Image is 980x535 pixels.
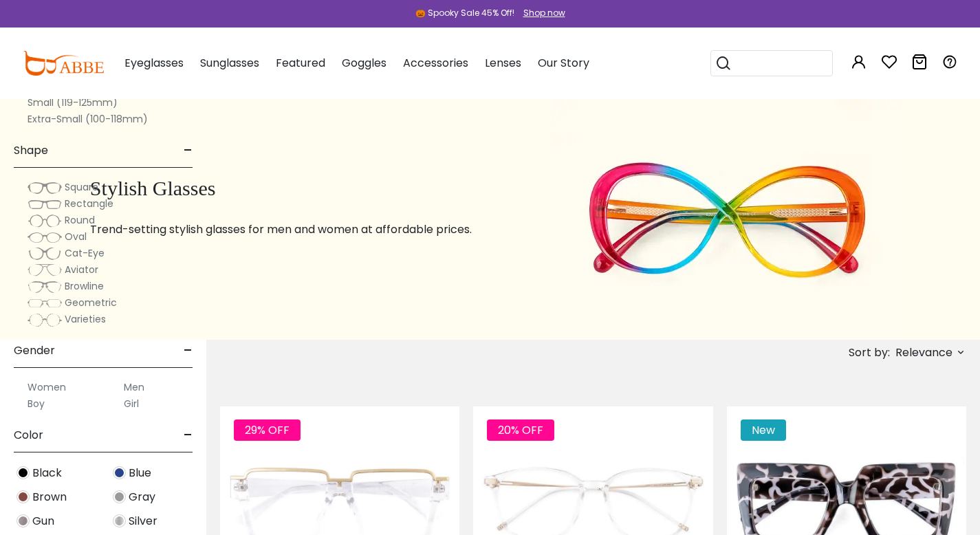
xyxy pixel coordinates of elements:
span: Blue [129,465,151,481]
label: Women [28,379,66,395]
img: Rectangle.png [28,197,62,211]
span: Eyeglasses [124,55,184,71]
span: Cat-Eye [65,246,105,260]
img: Browline.png [28,280,62,294]
span: 29% OFF [234,419,301,441]
img: Black [17,466,30,479]
span: - [184,419,193,452]
label: Extra-Small (100-118mm) [28,111,148,127]
img: Varieties.png [28,313,62,327]
span: Relevance [895,340,952,365]
img: Gray [113,490,126,503]
h1: Stylish Glasses [90,176,517,201]
img: Blue [113,466,126,479]
span: 20% OFF [487,419,554,441]
img: Square.png [28,181,62,195]
label: Small (119-125mm) [28,94,118,111]
span: Oval [65,230,87,243]
img: Cat-Eye.png [28,247,62,261]
img: Geometric.png [28,296,62,310]
span: Lenses [485,55,521,71]
span: Geometric [65,296,117,309]
span: Color [14,419,43,452]
span: Rectangle [65,197,113,210]
span: - [184,134,193,167]
span: Our Story [538,55,589,71]
span: Gray [129,489,155,505]
img: Oval.png [28,230,62,244]
img: Silver [113,514,126,527]
label: Girl [124,395,139,412]
img: Brown [17,490,30,503]
img: abbeglasses.com [23,51,104,76]
span: Gender [14,334,55,367]
span: Featured [276,55,325,71]
span: Sort by: [849,345,890,360]
span: Brown [32,489,67,505]
img: Aviator.png [28,263,62,277]
span: Silver [129,513,157,529]
span: Black [32,465,62,481]
span: Browline [65,279,104,293]
a: Shop now [516,7,565,19]
span: New [741,419,786,441]
img: stylish glasses [552,99,901,340]
span: Varieties [65,312,106,326]
span: Gun [32,513,54,529]
img: Round.png [28,214,62,228]
label: Boy [28,395,45,412]
img: Gun [17,514,30,527]
div: 🎃 Spooky Sale 45% Off! [415,7,514,19]
span: Aviator [65,263,98,276]
span: - [184,334,193,367]
span: Sunglasses [200,55,259,71]
div: Shop now [523,7,565,19]
label: Men [124,379,144,395]
span: Accessories [403,55,468,71]
span: Round [65,213,95,227]
span: Shape [14,134,48,167]
span: Goggles [342,55,386,71]
span: Square [65,180,98,194]
p: Trend-setting stylish glasses for men and women at affordable prices. [90,221,517,238]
